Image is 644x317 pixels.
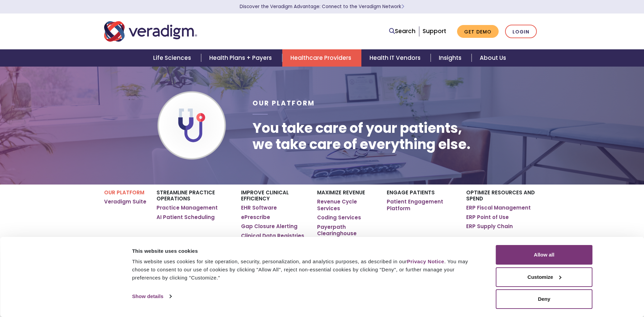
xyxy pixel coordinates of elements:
[387,198,456,212] a: Patient Engagement Platform
[240,3,404,10] a: Discover the Veradigm Advantage: Connect to the Veradigm NetworkLearn More
[132,247,481,255] div: This website uses cookies
[472,49,514,67] a: About Us
[241,214,270,221] a: ePrescribe
[317,198,376,212] a: Revenue Cycle Services
[317,224,376,237] a: Payerpath Clearinghouse
[132,258,481,282] div: This website uses cookies for site operation, security, personalization, and analytics purposes, ...
[241,204,277,211] a: EHR Software
[431,49,472,67] a: Insights
[496,267,593,287] button: Customize
[132,291,171,301] a: Show details
[241,223,297,230] a: Gap Closure Alerting
[505,25,537,39] a: Login
[253,99,315,108] span: Our Platform
[466,223,513,230] a: ERP Supply Chain
[361,49,431,67] a: Health IT Vendors
[466,204,531,211] a: ERP Fiscal Management
[241,233,304,239] a: Clinical Data Registries
[389,27,415,36] a: Search
[282,49,361,67] a: Healthcare Providers
[253,120,471,152] h1: You take care of your patients, we take care of everything else.
[104,198,146,205] a: Veradigm Suite
[317,214,361,221] a: Coding Services
[157,204,218,211] a: Practice Management
[407,259,444,264] a: Privacy Notice
[201,49,282,67] a: Health Plans + Payers
[145,49,201,67] a: Life Sciences
[423,27,446,35] a: Support
[466,214,509,221] a: ERP Point of Use
[496,289,593,309] button: Deny
[401,3,404,10] span: Learn More
[104,20,197,43] img: Veradigm logo
[457,25,499,38] a: Get Demo
[496,245,593,265] button: Allow all
[157,214,215,221] a: AI Patient Scheduling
